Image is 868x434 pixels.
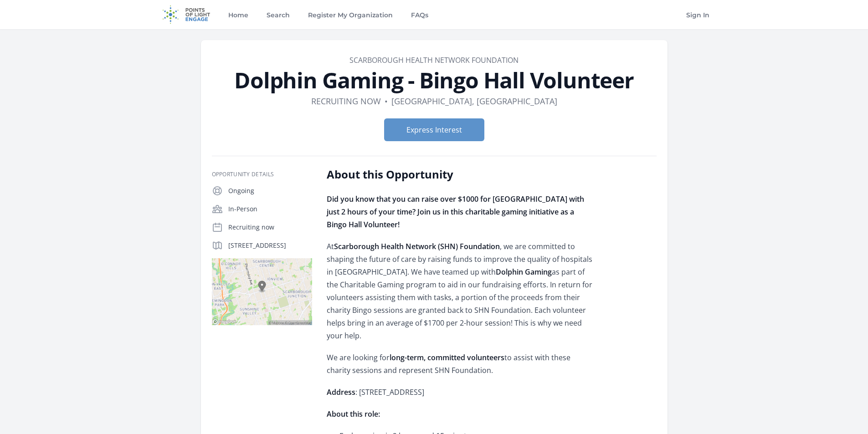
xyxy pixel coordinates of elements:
p: At , we are committed to shaping the future of care by raising funds to improve the quality of ho... [327,240,593,342]
p: : [STREET_ADDRESS] [327,386,593,398]
img: Map [212,258,312,325]
p: Ongoing [228,186,312,195]
p: Recruiting now [228,223,312,232]
h3: Opportunity Details [212,171,312,178]
strong: Dolphin Gaming [496,267,552,277]
strong: Address [327,387,355,397]
p: [STREET_ADDRESS] [228,241,312,250]
a: Scarborough Health Network Foundation [349,55,519,65]
p: In-Person [228,204,312,214]
strong: About this role: [327,409,380,419]
h2: About this Opportunity [327,167,593,182]
div: • [385,95,388,107]
p: We are looking for to assist with these charity sessions and represent SHN Foundation. [327,351,593,377]
strong: Did you know that you can raise over $1000 for [GEOGRAPHIC_DATA] with just 2 hours of your time? ... [327,194,584,230]
strong: long-term, committed volunteers [390,352,504,363]
dd: Recruiting now [311,95,381,107]
strong: Scarborough Health Network (SHN) Foundation [334,241,500,251]
button: Express Interest [384,118,484,141]
dd: [GEOGRAPHIC_DATA], [GEOGRAPHIC_DATA] [391,95,557,107]
h1: Dolphin Gaming - Bingo Hall Volunteer [212,69,657,91]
